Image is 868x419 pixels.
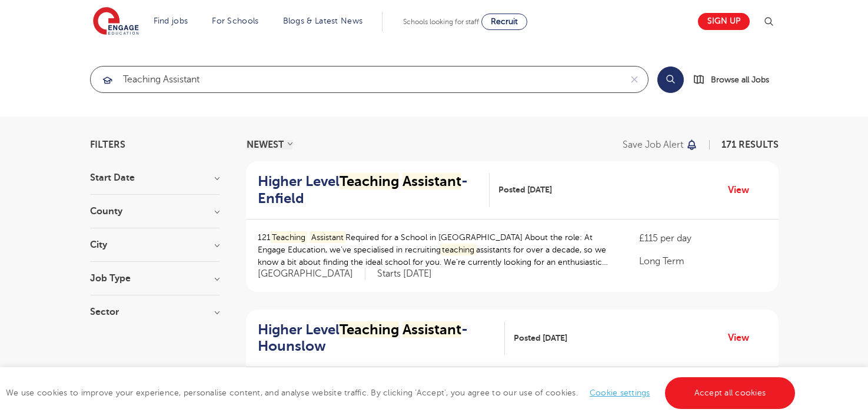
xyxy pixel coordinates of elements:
a: Accept all cookies [665,377,796,409]
img: Engage Education [93,7,139,36]
h2: Higher Level - Enfield [258,173,481,207]
span: Recruit [491,17,518,26]
span: [GEOGRAPHIC_DATA] [258,268,365,280]
h3: Job Type [90,274,220,283]
a: Find jobs [154,16,188,25]
a: View [728,182,758,198]
a: Higher LevelTeaching Assistant- Hounslow [258,321,505,355]
span: 171 RESULTS [721,139,779,150]
a: Recruit [481,14,527,30]
a: Blogs & Latest News [283,16,363,25]
a: View [728,330,758,345]
mark: Assistant [403,321,461,338]
h3: Start Date [90,173,220,182]
input: Submit [91,66,621,92]
a: Sign up [698,13,750,30]
mark: Teaching [340,321,399,338]
p: Save job alert [623,140,683,149]
mark: Teaching [340,173,399,189]
div: Submit [90,66,648,93]
mark: Assistant [310,231,345,244]
p: £115 per day [639,231,766,245]
h3: Sector [90,307,220,317]
h2: Higher Level - Hounslow [258,321,496,355]
h3: County [90,207,220,216]
h3: City [90,240,220,250]
button: Save job alert [623,140,699,149]
span: Filters [90,140,125,149]
p: Long Term [639,254,766,268]
a: For Schools [212,16,258,25]
a: Cookie settings [590,388,650,397]
mark: Assistant [403,173,461,189]
mark: teaching [441,244,477,256]
p: Starts [DATE] [377,268,432,280]
a: Browse all Jobs [693,73,779,87]
span: Browse all Jobs [711,73,769,87]
span: Posted [DATE] [514,332,567,344]
span: We use cookies to improve your experience, personalise content, and analyse website traffic. By c... [6,388,798,397]
span: Schools looking for staff [403,18,479,26]
mark: Teaching [271,231,308,244]
button: Clear [621,66,648,92]
a: Higher LevelTeaching Assistant- Enfield [258,173,490,207]
p: 121 Required for a School in [GEOGRAPHIC_DATA] About the role: At Engage Education, we’ve special... [258,231,616,268]
button: Search [657,66,684,93]
span: Posted [DATE] [498,184,552,196]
